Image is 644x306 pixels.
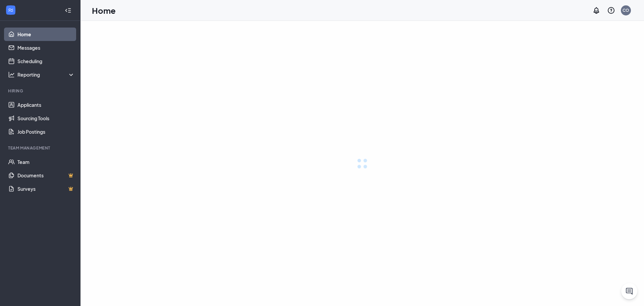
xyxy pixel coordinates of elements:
[17,41,75,54] a: Messages
[17,169,75,182] a: DocumentsCrown
[7,7,14,13] svg: WorkstreamLogo
[17,112,75,125] a: Sourcing Tools
[17,54,75,68] a: Scheduling
[17,182,75,195] a: SurveysCrown
[607,6,615,14] svg: QuestionInfo
[17,125,75,138] a: Job Postings
[623,7,629,13] div: CO
[621,283,637,299] button: ChatActive
[8,71,15,78] svg: Analysis
[8,145,73,151] div: Team Management
[8,88,73,94] div: Hiring
[17,155,75,169] a: Team
[17,28,75,41] a: Home
[17,71,75,78] div: Reporting
[65,7,71,14] svg: Collapse
[17,98,75,112] a: Applicants
[592,6,600,14] svg: Notifications
[92,5,116,16] h1: Home
[625,287,633,295] svg: ChatActive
